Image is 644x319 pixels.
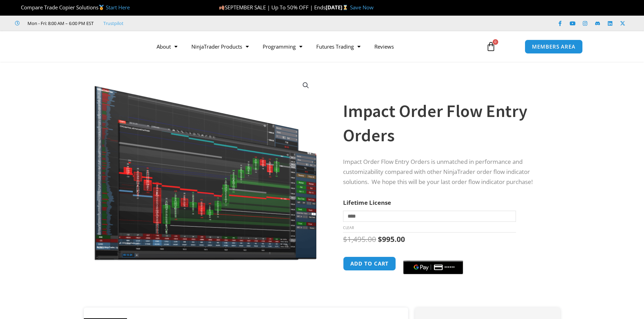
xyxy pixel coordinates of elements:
[150,39,478,54] nav: Menu
[378,234,405,244] bdi: 995.00
[219,5,224,10] img: 🍂
[343,5,348,10] img: ⌛
[219,4,326,11] span: SEPTEMBER SALE | Up To 50% OFF | Ends
[309,39,367,54] a: Futures Trading
[343,199,391,207] label: Lifetime License
[300,79,312,92] a: View full-screen image gallery
[343,225,354,230] a: Clear options
[26,19,94,27] span: Mon - Fri: 8:00 AM – 6:00 PM EST
[402,255,464,256] iframe: Secure payment input frame
[476,36,506,57] a: 0
[103,19,124,27] a: Trustpilot
[99,5,104,10] img: 🥇
[403,260,463,274] button: Buy with GPay
[493,39,498,45] span: 0
[378,234,382,244] span: $
[343,234,347,244] span: $
[61,34,136,59] img: LogoAI | Affordable Indicators – NinjaTrader
[367,39,401,54] a: Reviews
[445,265,455,270] text: ••••••
[15,5,21,10] img: 🏆
[256,39,309,54] a: Programming
[532,44,575,49] span: MEMBERS AREA
[94,74,317,262] img: of4
[15,4,130,11] span: Compare Trade Copier Solutions
[525,40,583,54] a: MEMBERS AREA
[106,4,130,11] a: Start Here
[150,39,184,54] a: About
[184,39,256,54] a: NinjaTrader Products
[343,99,546,148] h1: Impact Order Flow Entry Orders
[350,4,374,11] a: Save Now
[343,234,376,244] bdi: 1,495.00
[343,257,396,271] button: Add to cart
[343,157,546,187] p: Impact Order Flow Entry Orders is unmatched in performance and customizability compared with othe...
[326,4,350,11] strong: [DATE]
